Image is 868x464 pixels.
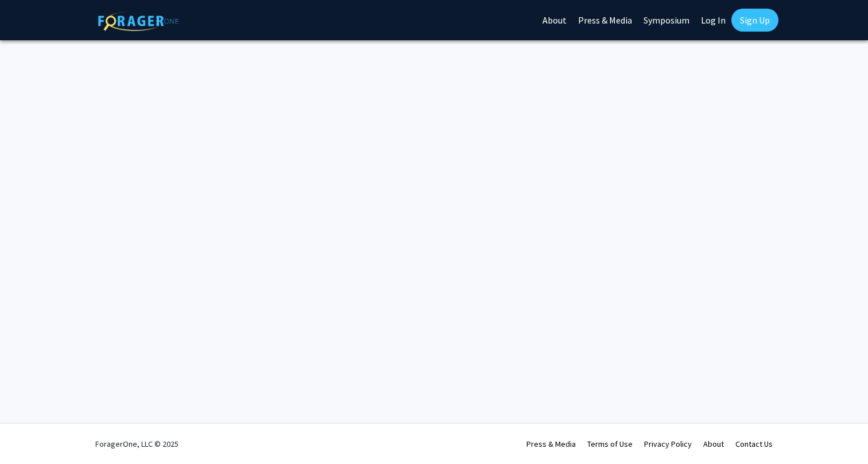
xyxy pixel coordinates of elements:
a: Sign Up [731,9,778,32]
a: Contact Us [735,439,773,449]
img: ForagerOne Logo [98,11,179,31]
a: Terms of Use [587,439,633,449]
a: About [703,439,724,449]
div: ForagerOne, LLC © 2025 [95,424,179,464]
a: Privacy Policy [644,439,692,449]
a: Press & Media [526,439,576,449]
